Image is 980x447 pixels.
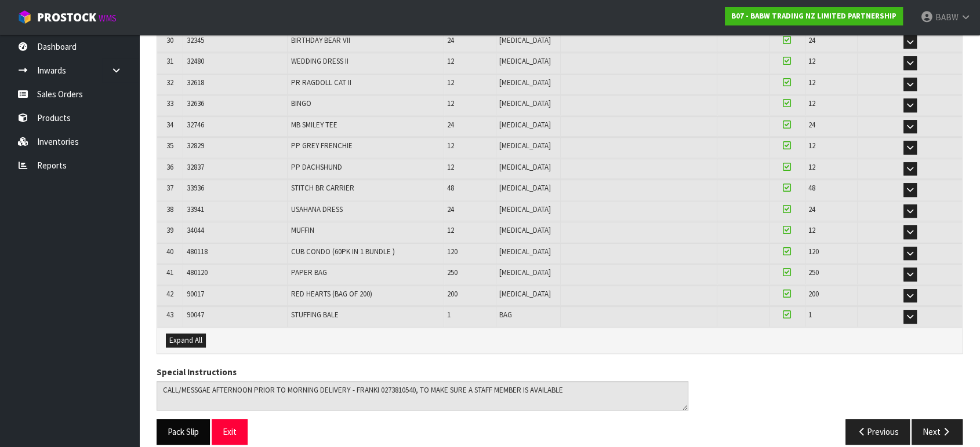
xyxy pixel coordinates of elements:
label: Special Instructions [157,366,237,378]
span: 90017 [186,289,204,299]
span: 12 [808,56,815,66]
span: 200 [808,289,819,299]
span: BIRTHDAY BEAR VII [291,35,350,45]
span: 39 [166,225,173,235]
span: 1 [808,310,812,320]
span: [MEDICAL_DATA] [499,183,551,193]
button: Pack Slip [157,419,210,444]
span: 200 [447,289,458,299]
span: [MEDICAL_DATA] [499,141,551,151]
span: [MEDICAL_DATA] [499,35,551,45]
span: CUB CONDO (60PK IN 1 BUNDLE ) [291,247,394,257]
span: BABW [935,12,959,23]
span: 33 [166,98,173,108]
span: 24 [808,204,815,214]
span: 33936 [186,183,204,193]
span: ProStock [37,10,96,25]
span: 38 [166,204,173,214]
span: MB SMILEY TEE [291,120,337,130]
span: 12 [808,225,815,235]
span: 33941 [186,204,204,214]
span: STITCH BR CARRIER [291,183,354,193]
span: 40 [166,247,173,257]
span: PP DACHSHUND [291,162,342,172]
span: 32746 [186,120,204,130]
button: Previous [845,419,910,444]
span: 12 [447,225,454,235]
span: 32480 [186,56,204,66]
span: [MEDICAL_DATA] [499,289,551,299]
span: 32345 [186,35,204,45]
span: 90047 [186,310,204,320]
button: Expand All [166,334,206,347]
span: 32837 [186,162,204,172]
span: 24 [447,35,454,45]
span: 34044 [186,225,204,235]
span: 24 [808,35,815,45]
span: USAHANA DRESS [291,204,342,214]
span: 1 [447,310,451,320]
span: PAPER BAG [291,268,326,277]
small: WMS [99,13,117,24]
span: Expand All [169,335,202,345]
span: [MEDICAL_DATA] [499,247,551,257]
span: [MEDICAL_DATA] [499,120,551,130]
span: [MEDICAL_DATA] [499,98,551,108]
span: 250 [447,268,458,277]
span: BINGO [291,98,311,108]
span: 480118 [186,247,207,257]
span: 36 [166,162,173,172]
span: [MEDICAL_DATA] [499,162,551,172]
span: 120 [808,247,819,257]
span: RED HEARTS (BAG OF 200) [291,289,372,299]
span: 32 [166,78,173,87]
span: BAG [499,310,512,320]
span: MUFFIN [291,225,314,235]
span: PP GREY FRENCHIE [291,141,352,151]
button: Exit [212,419,248,444]
span: PR RAGDOLL CAT II [291,78,351,87]
span: 12 [808,141,815,151]
span: 12 [447,141,454,151]
span: 24 [447,120,454,130]
span: 12 [808,78,815,87]
span: 12 [808,162,815,172]
span: 12 [447,98,454,108]
span: 24 [808,120,815,130]
span: 35 [166,141,173,151]
span: 42 [166,289,173,299]
span: 24 [447,204,454,214]
span: 480120 [186,268,207,277]
span: [MEDICAL_DATA] [499,225,551,235]
span: 41 [166,268,173,277]
span: [MEDICAL_DATA] [499,78,551,87]
span: 32618 [186,78,204,87]
span: 250 [808,268,819,277]
img: cube-alt.png [17,10,32,24]
span: 48 [447,183,454,193]
span: 12 [447,78,454,87]
span: 12 [808,98,815,108]
span: 34 [166,120,173,130]
span: 30 [166,35,173,45]
span: 32829 [186,141,204,151]
button: Next [912,419,963,444]
span: STUFFING BALE [291,310,338,320]
span: 43 [166,310,173,320]
span: [MEDICAL_DATA] [499,268,551,277]
span: 12 [447,56,454,66]
strong: B07 - BABW TRADING NZ LIMITED PARTNERSHIP [731,11,896,21]
span: 12 [447,162,454,172]
span: WEDDING DRESS II [291,56,348,66]
span: 120 [447,247,458,257]
span: 31 [166,56,173,66]
span: 32636 [186,98,204,108]
span: [MEDICAL_DATA] [499,204,551,214]
span: [MEDICAL_DATA] [499,56,551,66]
span: 48 [808,183,815,193]
span: 37 [166,183,173,193]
